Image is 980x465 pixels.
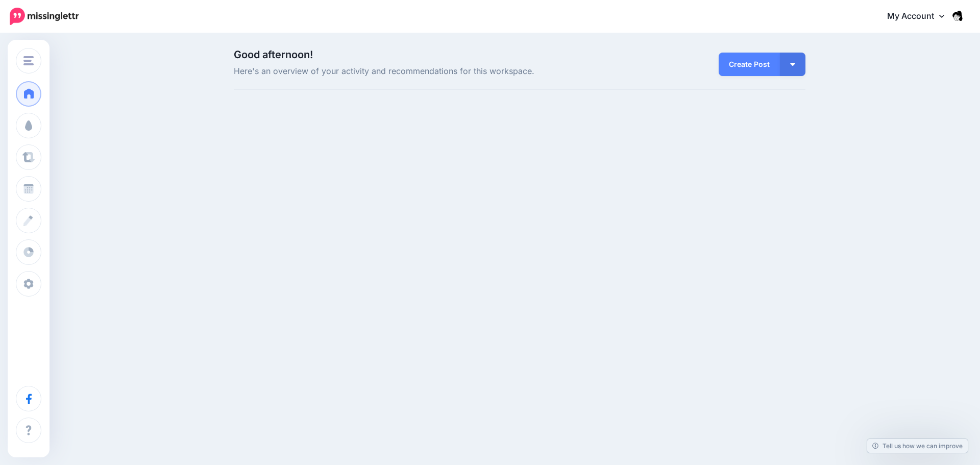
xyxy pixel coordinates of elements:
a: Create Post [719,53,780,76]
img: Missinglettr [10,8,79,25]
span: Good afternoon! [234,48,313,61]
img: arrow-down-white.png [790,63,795,66]
span: Here's an overview of your activity and recommendations for this workspace. [234,65,610,78]
a: Tell us how we can improve [867,439,968,453]
a: My Account [877,4,965,29]
img: menu.png [23,56,34,65]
